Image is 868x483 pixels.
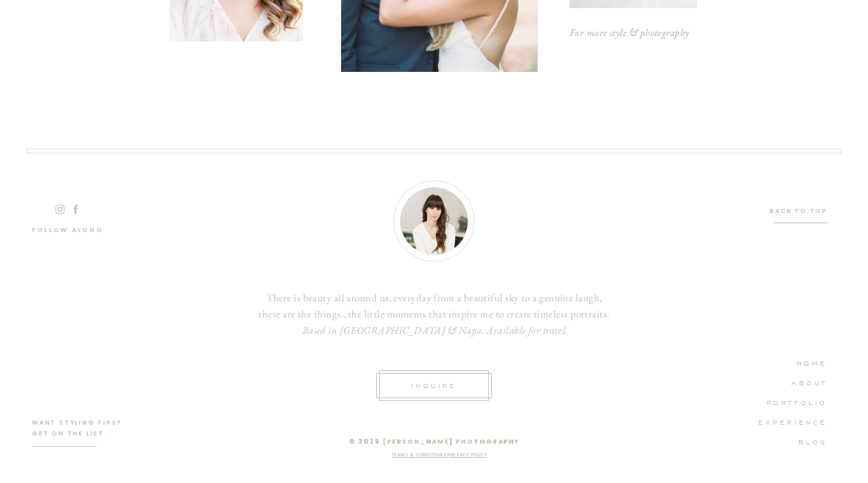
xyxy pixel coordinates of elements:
p: want styling tips? GET ON THE LIST. [32,417,128,444]
a: ABOUT [751,376,827,388]
a: Terms & Conditions [392,452,448,458]
a: Back to top [769,206,827,217]
nav: I [279,452,601,463]
a: PORTFOLIO [751,395,827,408]
a: INquire [407,379,461,391]
i: Based in [GEOGRAPHIC_DATA] & Napa. Available for travel. [302,324,568,336]
p: © 2025 [PERSON_NAME] photography [273,436,595,447]
a: follow along [32,225,114,239]
a: HOME [768,356,827,368]
i: For more style & photography [570,26,690,39]
a: BLog [769,435,827,447]
a: EXPERIENCE [751,415,827,427]
a: There is beauty all around us, everyday from a beautiful sky to a genuine laugh, these are the th... [257,290,611,345]
a: Privacy policy [449,452,488,458]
